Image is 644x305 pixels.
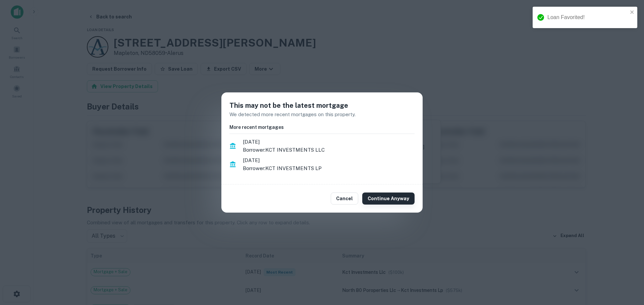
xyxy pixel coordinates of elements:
[547,13,628,21] div: Loan Favorited!
[630,9,635,16] button: close
[331,193,358,205] button: Cancel
[243,138,415,146] span: [DATE]
[243,156,415,164] span: [DATE]
[243,146,415,154] p: Borrower: KCT INVESTMENTS LLC
[229,100,415,110] h5: This may not be the latest mortgage
[229,110,415,119] p: We detected more recent mortgages on this property.
[362,193,415,205] button: Continue Anyway
[243,164,415,172] p: Borrower: KCT INVESTMENTS LP
[229,124,415,131] h6: More recent mortgages
[610,251,644,284] iframe: Chat Widget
